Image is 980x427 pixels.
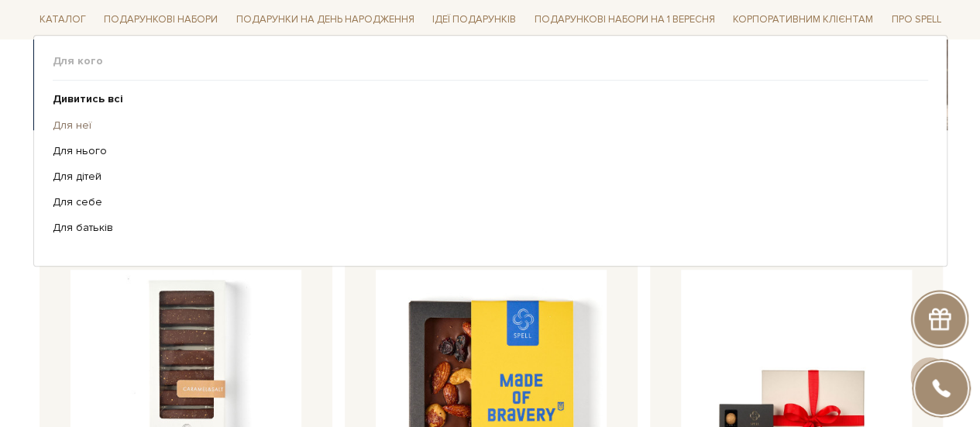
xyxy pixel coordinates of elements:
a: Корпоративним клієнтам [727,6,879,33]
a: Дивитись всі [53,92,916,106]
span: Ідеї подарунків [426,8,522,32]
span: Подарунки на День народження [230,8,421,32]
span: Про Spell [885,8,947,32]
b: Дивитись всі [53,92,123,105]
a: Для неї [53,118,916,132]
span: Подарункові набори [98,8,224,32]
a: Для дітей [53,170,916,184]
span: Для кого [53,54,928,68]
a: Для нього [53,144,916,158]
a: Подарункові набори на 1 Вересня [528,6,721,33]
div: Каталог [33,35,947,266]
span: Каталог [33,8,92,32]
a: Для себе [53,195,916,209]
a: Для батьків [53,221,916,235]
